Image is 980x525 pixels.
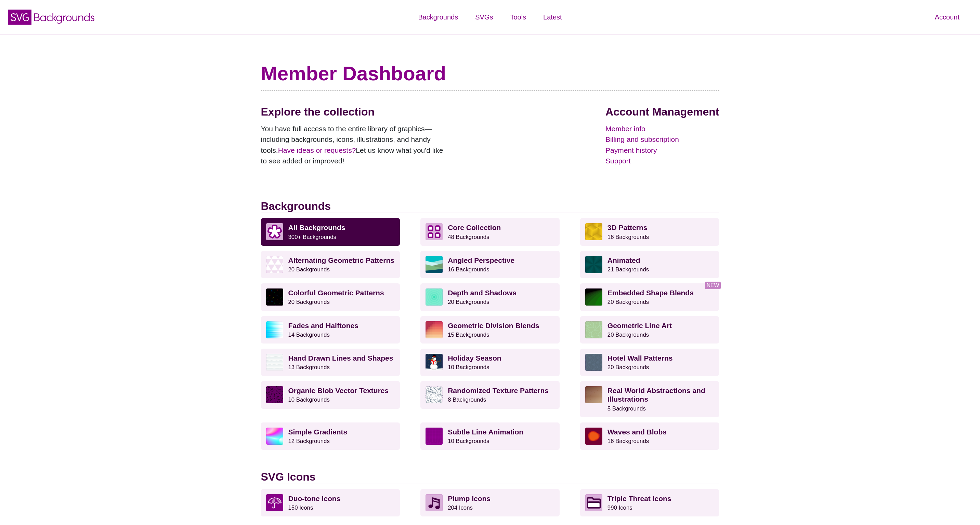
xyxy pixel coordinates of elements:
a: SVGs [467,7,501,27]
a: Waves and Blobs16 Backgrounds [580,422,719,450]
a: Tools [501,7,535,27]
small: 16 Backgrounds [607,438,649,444]
img: Musical note icon [426,494,443,511]
img: umbrella icon [266,494,283,511]
h1: Member Dashboard [261,62,719,85]
a: Billing and subscription [605,134,719,145]
small: 16 Backgrounds [448,266,489,273]
img: light purple and white alternating triangle pattern [266,256,283,273]
a: All Backgrounds 300+ Backgrounds [261,218,400,245]
a: Subtle Line Animation10 Backgrounds [420,422,560,450]
h2: SVG Icons [261,470,719,484]
a: Colorful Geometric Patterns20 Backgrounds [261,283,400,311]
a: Alternating Geometric Patterns20 Backgrounds [261,251,400,278]
small: 21 Backgrounds [607,266,649,273]
strong: Depth and Shadows [448,289,517,297]
img: wooden floor pattern [585,386,602,403]
strong: Randomized Texture Patterns [448,387,549,394]
a: Have ideas or requests? [278,146,356,154]
img: abstract landscape with sky mountains and water [426,256,443,273]
img: Purple vector splotches [266,386,283,403]
a: Simple Gradients12 Backgrounds [261,422,400,450]
a: Angled Perspective16 Backgrounds [420,251,560,278]
small: 204 Icons [448,504,473,511]
small: 12 Backgrounds [288,438,330,444]
a: Support [605,156,719,166]
strong: Organic Blob Vector Textures [288,387,389,394]
strong: Geometric Line Art [607,322,672,329]
strong: Simple Gradients [288,428,348,436]
p: You have full access to the entire library of graphics—including backgrounds, icons, illustration... [261,123,449,166]
a: Geometric Line Art20 Backgrounds [580,316,719,344]
small: 10 Backgrounds [448,438,489,444]
strong: Subtle Line Animation [448,428,523,436]
strong: Waves and Blobs [607,428,667,436]
strong: Geometric Division Blends [448,322,539,329]
small: 13 Backgrounds [288,364,330,371]
img: vector art snowman with black hat, branch arms, and carrot nose [426,354,443,371]
strong: Colorful Geometric Patterns [288,289,384,297]
strong: Holiday Season [448,354,501,362]
img: blue lights stretching horizontally over white [266,321,283,338]
a: Account [926,7,968,27]
strong: Real World Abstractions and Illustrations [607,387,705,403]
a: Holiday Season10 Backgrounds [420,349,560,376]
h2: Explore the collection [261,105,449,118]
a: Randomized Texture Patterns8 Backgrounds [420,381,560,408]
h2: Account Management [605,105,719,118]
a: Plump Icons204 Icons [420,489,560,516]
a: 3D Patterns16 Backgrounds [580,218,719,245]
a: Animated21 Backgrounds [580,251,719,278]
a: Hand Drawn Lines and Shapes13 Backgrounds [261,349,400,376]
a: Real World Abstractions and Illustrations5 Backgrounds [580,381,719,417]
img: fancy golden cube pattern [585,223,602,240]
small: 14 Backgrounds [288,332,330,338]
img: red-to-yellow gradient large pixel grid [426,321,443,338]
img: white subtle wave background [266,354,283,371]
a: Depth and Shadows20 Backgrounds [420,283,560,311]
a: Backgrounds [409,7,467,27]
small: 20 Backgrounds [448,299,489,305]
small: 20 Backgrounds [607,299,649,305]
small: 8 Backgrounds [448,396,486,403]
strong: 3D Patterns [607,224,648,231]
strong: Core Collection [448,224,501,231]
small: 48 Backgrounds [448,234,489,240]
small: 5 Backgrounds [607,405,646,412]
img: intersecting outlined circles formation pattern [585,354,602,371]
small: 150 Icons [288,504,313,511]
small: 990 Icons [607,504,632,511]
img: colorful radial mesh gradient rainbow [266,428,283,445]
img: green to black rings rippling away from corner [585,288,602,306]
h2: Backgrounds [261,200,719,213]
strong: Fades and Halftones [288,322,358,329]
a: Payment history [605,145,719,156]
img: a line grid with a slope perspective [426,428,443,445]
strong: Plump Icons [448,495,491,502]
small: 300+ Backgrounds [288,234,336,240]
a: Triple Threat Icons990 Icons [580,489,719,516]
small: 15 Backgrounds [448,332,489,338]
small: 16 Backgrounds [607,234,649,240]
a: Hotel Wall Patterns20 Backgrounds [580,349,719,376]
small: 10 Backgrounds [288,396,330,403]
img: green layered rings within rings [426,288,443,306]
img: green rave light effect animated background [585,256,602,273]
img: various uneven centered blobs [585,428,602,445]
img: geometric web of connecting lines [585,321,602,338]
strong: Angled Perspective [448,256,514,264]
a: Core Collection 48 Backgrounds [420,218,560,245]
img: Folder icon [585,494,602,511]
strong: Triple Threat Icons [607,495,671,502]
strong: Animated [607,256,640,264]
small: 10 Backgrounds [448,364,489,371]
a: Organic Blob Vector Textures10 Backgrounds [261,381,400,408]
small: 20 Backgrounds [607,364,649,371]
a: Latest [535,7,570,27]
a: Member info [605,123,719,134]
small: 20 Backgrounds [288,299,330,305]
a: Geometric Division Blends15 Backgrounds [420,316,560,344]
strong: Hand Drawn Lines and Shapes [288,354,393,362]
strong: All Backgrounds [288,224,345,231]
strong: Alternating Geometric Patterns [288,256,394,264]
